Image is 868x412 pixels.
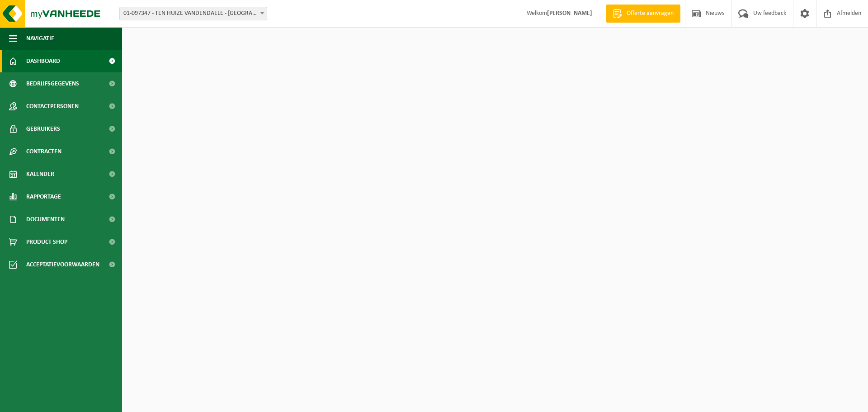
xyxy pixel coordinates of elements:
span: 01-097347 - TEN HUIZE VANDENDAELE - ETIKHOVE [119,7,267,20]
span: Acceptatievoorwaarden [26,253,99,276]
span: Offerte aanvragen [624,9,676,18]
span: 01-097347 - TEN HUIZE VANDENDAELE - ETIKHOVE [120,7,267,20]
span: Rapportage [26,185,61,208]
span: Product Shop [26,231,67,253]
span: Dashboard [26,50,60,72]
a: Offerte aanvragen [606,5,680,23]
span: Gebruikers [26,118,60,140]
span: Navigatie [26,27,54,50]
span: Contracten [26,140,61,163]
span: Documenten [26,208,65,231]
span: Contactpersonen [26,95,79,118]
strong: [PERSON_NAME] [547,10,592,17]
span: Bedrijfsgegevens [26,72,79,95]
span: Kalender [26,163,54,185]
